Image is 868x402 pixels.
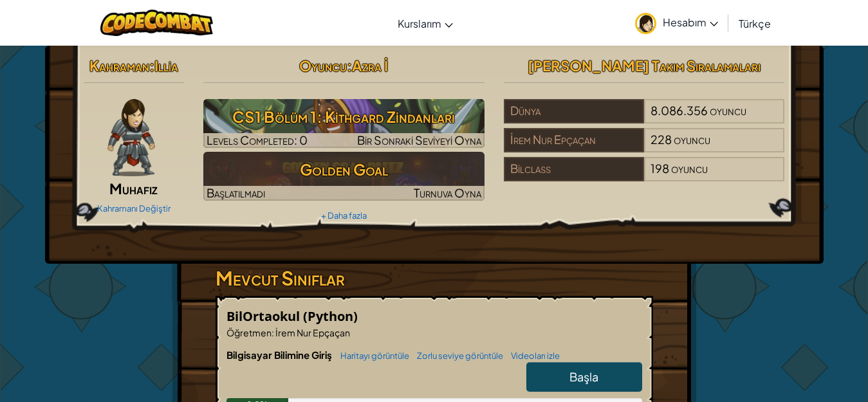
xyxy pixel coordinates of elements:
[203,99,485,148] img: CS1 Bölüm 1: Kithgard Zindanları
[732,6,777,41] a: Türkçe
[391,6,459,41] a: Kurslarım
[216,264,653,293] h3: Mevcut Sınıflar
[528,57,761,75] span: [PERSON_NAME] Takım Sıralamaları
[203,152,485,201] a: Golden GoalBaşlatılmadıTurnuva Oyna
[97,203,171,214] a: Kahramanı Değiştir
[321,210,367,221] a: + Daha fazla
[635,13,656,34] img: avatar
[504,99,644,123] div: Dünya
[226,307,303,325] span: BilOrtaokul
[100,10,213,36] img: CodeCombat logo
[651,103,708,118] span: 8.086.356
[569,369,598,384] span: Başla
[504,111,785,126] a: Dünya8.086.356oyuncu
[203,102,485,131] h3: CS1 Bölüm 1: Kithgard Zindanları
[226,327,272,338] span: Öğretmen
[347,57,352,75] span: :
[357,132,481,147] span: Bir Sonraki Seviyeyi Oyna
[207,132,308,147] span: Levels Completed: 0
[334,351,409,361] a: Haritayı görüntüle
[226,349,334,361] span: Bilgisayar Bilimine Giriş
[674,132,710,147] span: oyuncu
[504,169,785,184] a: Bilclass198oyuncu
[203,152,485,201] img: Golden Goal
[739,17,771,30] span: Türkçe
[504,128,644,152] div: İrem Nur Epçaçan
[504,157,644,181] div: Bilclass
[109,179,158,197] span: Muhafız
[299,57,347,75] span: Oyuncu
[710,103,746,118] span: oyuncu
[411,351,503,361] a: Zorlu seviye görüntüle
[414,185,481,200] span: Turnuva Oyna
[203,155,485,184] h3: Golden Goal
[303,307,358,325] span: (Python)
[663,15,718,29] span: Hesabım
[149,57,154,75] span: :
[89,57,149,75] span: Kahraman
[272,327,274,338] span: :
[274,327,350,338] span: İrem Nur Epçaçan
[651,132,672,147] span: 228
[207,185,265,200] span: Başlatılmadı
[504,351,560,361] a: Videoları izle
[107,99,154,176] img: guardian-pose.png
[629,3,725,43] a: Hesabım
[504,140,785,155] a: İrem Nur Epçaçan228oyuncu
[671,161,708,176] span: oyuncu
[398,17,441,30] span: Kurslarım
[651,161,669,176] span: 198
[203,99,485,148] a: Bir Sonraki Seviyeyi Oyna
[154,57,178,75] span: Illia
[352,57,388,75] span: Azra İ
